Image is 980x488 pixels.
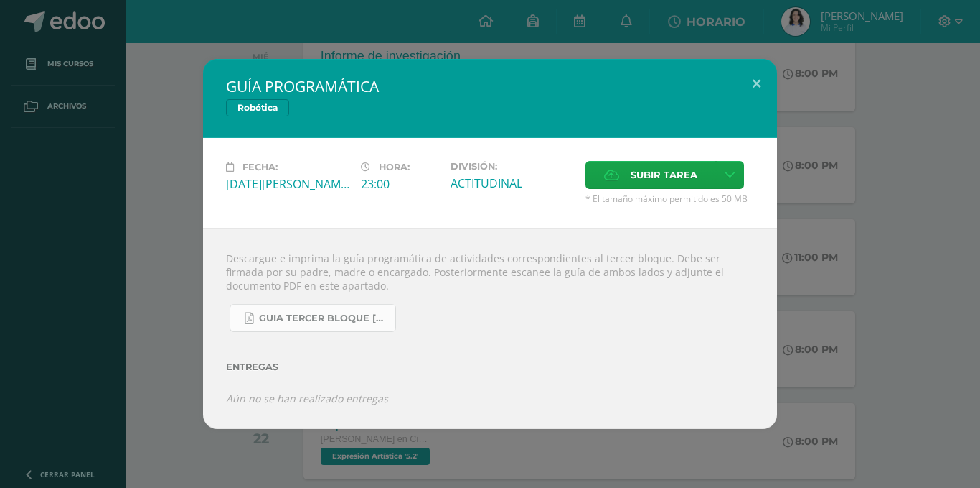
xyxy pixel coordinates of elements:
div: [DATE][PERSON_NAME] [226,176,349,192]
div: Descargue e imprima la guía programática de actividades correspondientes al tercer bloque. Debe s... [203,228,777,428]
label: División: [451,161,574,172]
div: 23:00 [361,176,439,192]
div: ACTITUDINAL [451,175,574,191]
span: Subir tarea [631,162,697,188]
h2: GUÍA PROGRAMÁTICA [226,76,754,96]
button: Close (Esc) [736,59,777,108]
label: Entregas [226,362,754,372]
span: * El tamaño máximo permitido es 50 MB [585,193,754,205]
a: GUIA TERCER BLOQUE [PERSON_NAME].pdf [230,304,396,332]
span: Hora: [379,162,410,172]
span: Fecha: [242,162,278,172]
i: Aún no se han realizado entregas [226,392,388,405]
span: Robótica [226,99,289,116]
span: GUIA TERCER BLOQUE [PERSON_NAME].pdf [259,313,388,324]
